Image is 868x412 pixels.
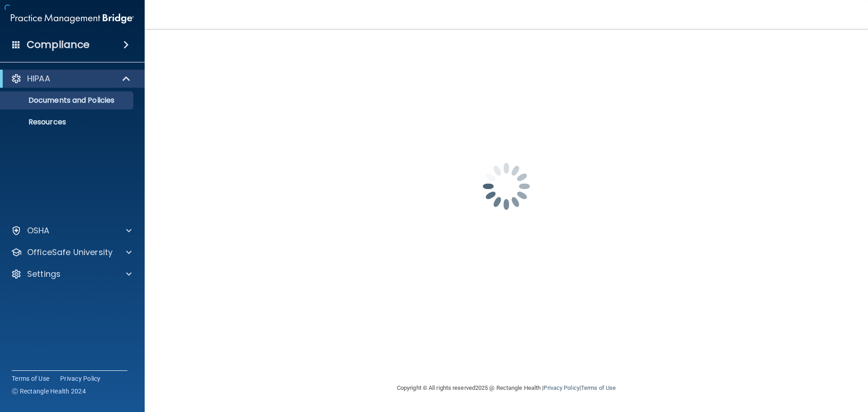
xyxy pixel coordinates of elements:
span: Ⓒ Rectangle Health 2024 [12,387,86,396]
a: Terms of Use [581,384,616,391]
p: Documents and Policies [6,96,129,105]
a: Privacy Policy [60,374,101,383]
img: PMB logo [11,9,134,28]
p: Resources [6,118,129,127]
a: OfficeSafe University [11,247,132,258]
a: OSHA [11,225,132,236]
div: Copyright © All rights reserved 2025 @ Rectangle Health | | [341,374,671,403]
a: HIPAA [11,73,131,84]
a: Settings [11,269,132,279]
a: Terms of Use [12,374,49,383]
img: spinner.e123f6fc.gif [461,141,552,232]
p: HIPAA [27,73,50,84]
p: OfficeSafe University [27,247,113,258]
p: OSHA [27,225,50,236]
a: Privacy Policy [543,384,579,391]
h4: Compliance [27,38,90,51]
p: Settings [27,269,61,279]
